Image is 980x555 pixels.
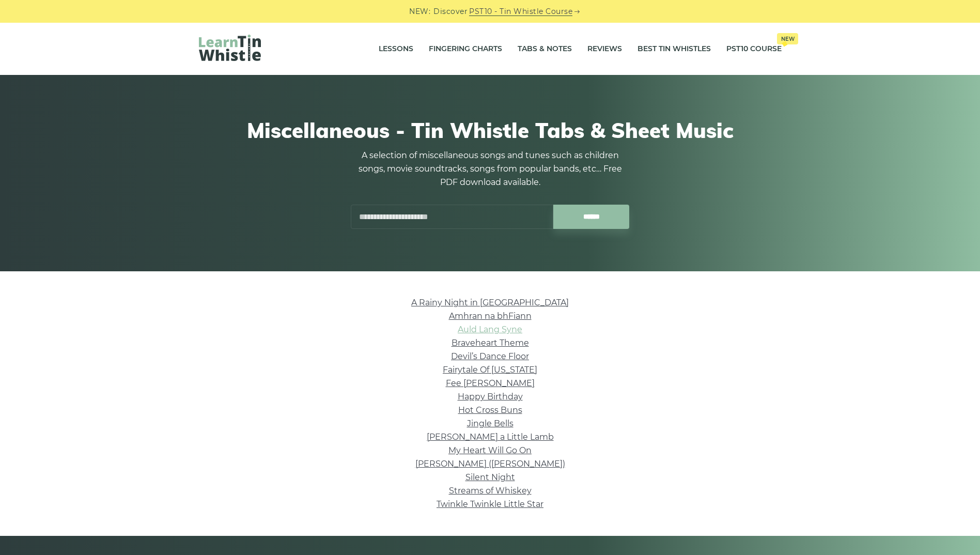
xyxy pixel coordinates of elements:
a: Devil’s Dance Floor [451,351,529,361]
a: Silent Night [465,472,515,482]
a: Happy Birthday [458,392,523,402]
img: LearnTinWhistle.com [199,35,261,61]
a: PST10 CourseNew [726,36,782,62]
a: Fee [PERSON_NAME] [446,378,535,388]
a: Braveheart Theme [452,338,529,348]
a: Jingle Bells [467,419,514,428]
a: Fairytale Of [US_STATE] [443,365,537,375]
a: Twinkle Twinkle Little Star [437,499,543,509]
a: Fingering Charts [429,36,502,62]
a: Tabs & Notes [518,36,572,62]
a: A Rainy Night in [GEOGRAPHIC_DATA] [411,298,569,307]
a: My Heart Will Go On [448,445,532,455]
a: Reviews [587,36,622,62]
a: Auld Lang Syne [458,325,522,334]
span: New [777,33,798,44]
h1: Miscellaneous - Tin Whistle Tabs & Sheet Music [199,118,782,143]
p: A selection of miscellaneous songs and tunes such as children songs, movie soundtracks, songs fro... [351,149,630,189]
a: Amhran na bhFiann [449,311,532,321]
a: [PERSON_NAME] a Little Lamb [427,432,554,442]
a: [PERSON_NAME] ([PERSON_NAME]) [415,459,565,469]
a: Streams of Whiskey [449,486,532,496]
a: Best Tin Whistles [637,36,711,62]
a: Lessons [379,36,413,62]
a: Hot Cross Buns [458,405,522,415]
